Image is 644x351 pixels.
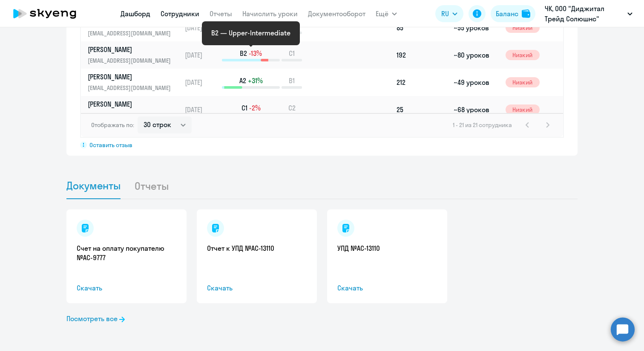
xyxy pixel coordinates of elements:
[450,41,502,69] td: ~80 уроков
[496,9,518,19] div: Баланс
[240,49,247,58] span: B2
[207,283,307,293] span: Скачать
[450,14,502,41] td: ~55 уроков
[88,72,181,93] a: [PERSON_NAME][EMAIL_ADDRESS][DOMAIN_NAME]
[181,14,221,41] td: [DATE]
[435,5,463,22] button: RU
[181,41,221,69] td: [DATE]
[242,9,298,18] a: Начислить уроки
[450,96,502,123] td: ~68 уроков
[453,121,512,129] span: 1 - 21 из 21 сотрудника
[337,283,437,293] span: Скачать
[161,9,199,18] a: Сотрудники
[88,17,181,38] a: [EMAIL_ADDRESS][DOMAIN_NAME]
[337,244,437,253] a: УПД №AC-13110
[506,104,540,115] span: Низкий
[491,5,535,22] button: Балансbalance
[308,9,365,18] a: Документооборот
[393,41,450,69] td: 192
[393,14,450,41] td: 85
[239,76,246,85] span: A2
[249,103,261,113] span: -2%
[88,99,181,120] a: [PERSON_NAME][EMAIL_ADDRESS][DOMAIN_NAME]
[210,9,232,18] a: Отчеты
[77,244,176,262] a: Счет на оплату покупателю №AC-9777
[66,313,125,324] a: Посмотреть все
[506,23,540,33] span: Низкий
[88,110,175,120] p: [EMAIL_ADDRESS][DOMAIN_NAME]
[88,45,181,65] a: [PERSON_NAME][EMAIL_ADDRESS][DOMAIN_NAME]
[506,77,540,87] span: Низкий
[289,49,295,58] span: C1
[211,28,290,38] p: B2 — Upper-Intermediate
[66,173,578,199] ul: Tabs
[88,99,175,109] p: [PERSON_NAME]
[88,56,175,65] p: [EMAIL_ADDRESS][DOMAIN_NAME]
[88,45,175,54] p: [PERSON_NAME]
[506,50,540,60] span: Низкий
[441,9,449,19] span: RU
[376,9,388,19] span: Ещё
[181,96,221,123] td: [DATE]
[393,69,450,96] td: 212
[393,96,450,123] td: 25
[241,103,247,113] span: C1
[88,29,175,38] p: [EMAIL_ADDRESS][DOMAIN_NAME]
[249,49,262,58] span: -13%
[91,121,134,129] span: Отображать по:
[88,72,175,81] p: [PERSON_NAME]
[522,9,530,18] img: balance
[289,76,295,85] span: B1
[207,244,307,253] a: Отчет к УПД №AC-13110
[121,9,150,18] a: Дашборд
[66,179,121,192] span: Документы
[88,83,175,93] p: [EMAIL_ADDRESS][DOMAIN_NAME]
[89,141,132,149] span: Оставить отзыв
[77,283,176,293] span: Скачать
[540,3,637,24] button: ЧК, ООО "Диджитал Трейд Солюшнс"
[288,103,296,113] span: C2
[181,69,221,96] td: [DATE]
[545,3,624,24] p: ЧК, ООО "Диджитал Трейд Солюшнс"
[376,5,397,22] button: Ещё
[450,69,502,96] td: ~49 уроков
[248,76,263,85] span: +31%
